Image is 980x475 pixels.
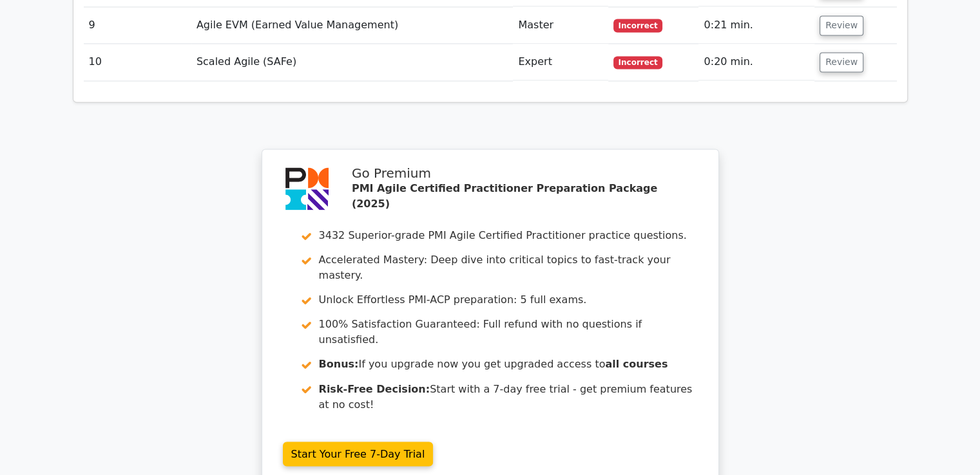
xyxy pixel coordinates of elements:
[820,52,863,72] button: Review
[84,44,191,80] td: 10
[283,442,434,466] a: Start Your Free 7-Day Trial
[191,7,514,44] td: Agile EVM (Earned Value Management)
[613,56,663,69] span: Incorrect
[513,44,608,80] td: Expert
[820,15,863,35] button: Review
[698,7,814,44] td: 0:21 min.
[613,19,663,32] span: Incorrect
[513,7,608,44] td: Master
[698,44,814,80] td: 0:20 min.
[84,7,191,44] td: 9
[191,44,514,80] td: Scaled Agile (SAFe)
